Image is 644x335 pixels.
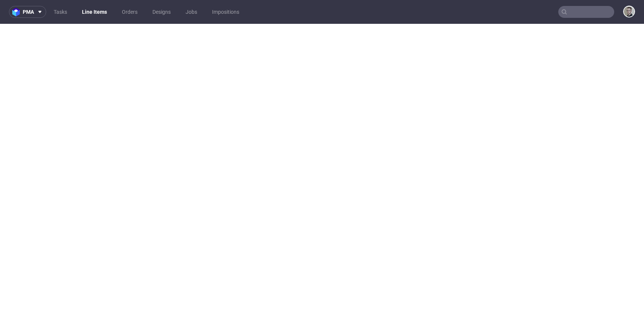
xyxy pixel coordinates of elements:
[23,9,34,15] span: pma
[49,6,72,18] a: Tasks
[9,6,46,18] button: pma
[78,6,111,18] a: Line Items
[181,6,202,18] a: Jobs
[117,6,142,18] a: Orders
[148,6,175,18] a: Designs
[208,6,244,18] a: Impositions
[624,6,634,17] img: Krystian Gaza
[12,8,23,16] img: logo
